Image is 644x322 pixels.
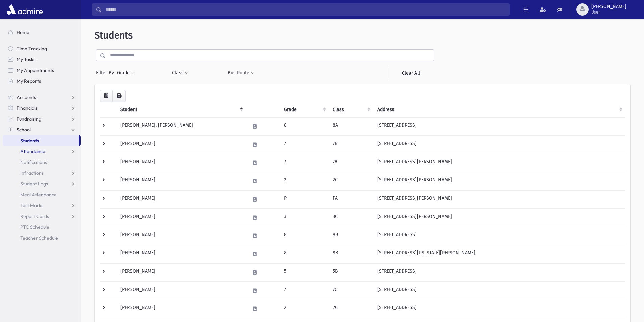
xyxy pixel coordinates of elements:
a: Infractions [3,168,81,178]
td: [STREET_ADDRESS][PERSON_NAME] [373,190,625,208]
td: 8 [280,245,329,263]
span: My Reports [17,78,41,84]
span: My Appointments [17,67,54,73]
a: Attendance [3,146,81,157]
td: 5 [280,263,329,281]
td: [STREET_ADDRESS] [373,300,625,318]
button: Grade [117,67,135,79]
a: Teacher Schedule [3,232,81,243]
a: My Reports [3,76,81,86]
td: [PERSON_NAME], [PERSON_NAME] [116,117,246,135]
a: PTC Schedule [3,222,81,232]
td: 8 [280,227,329,245]
td: [STREET_ADDRESS][PERSON_NAME] [373,154,625,172]
td: 3C [329,208,373,227]
td: 8 [280,117,329,135]
td: [PERSON_NAME] [116,281,246,300]
th: Student: activate to sort column descending [116,102,246,118]
button: Print [112,90,126,102]
td: 2C [329,300,373,318]
th: Grade: activate to sort column ascending [280,102,329,118]
span: [PERSON_NAME] [591,4,626,9]
a: My Tasks [3,54,81,65]
td: 7C [329,281,373,300]
a: Time Tracking [3,43,81,54]
td: [PERSON_NAME] [116,190,246,208]
span: Test Marks [20,202,43,208]
a: Meal Attendance [3,189,81,200]
input: Search [102,3,509,16]
a: Report Cards [3,211,81,222]
span: PTC Schedule [20,224,49,230]
td: P [280,190,329,208]
a: Financials [3,103,81,114]
td: [STREET_ADDRESS][PERSON_NAME] [373,172,625,190]
a: School [3,124,81,135]
a: Home [3,27,81,38]
td: [PERSON_NAME] [116,172,246,190]
span: Attendance [20,148,45,154]
td: [STREET_ADDRESS] [373,117,625,135]
td: 7B [329,135,373,154]
td: [PERSON_NAME] [116,227,246,245]
td: 7 [280,135,329,154]
td: [PERSON_NAME] [116,154,246,172]
td: 2C [329,172,373,190]
td: 5B [329,263,373,281]
span: Student Logs [20,181,48,187]
span: Students [20,138,39,144]
td: [PERSON_NAME] [116,135,246,154]
a: Fundraising [3,114,81,124]
td: [PERSON_NAME] [116,300,246,318]
span: School [17,127,31,133]
a: Test Marks [3,200,81,211]
a: Notifications [3,157,81,168]
button: Class [172,67,189,79]
a: Students [3,135,79,146]
th: Class: activate to sort column ascending [329,102,373,118]
img: AdmirePro [5,3,44,16]
span: User [591,9,626,15]
td: [PERSON_NAME] [116,263,246,281]
a: My Appointments [3,65,81,76]
span: Students [95,30,133,41]
td: [PERSON_NAME] [116,208,246,227]
span: Home [17,29,29,35]
a: Accounts [3,92,81,103]
span: Time Tracking [17,46,47,52]
td: 3 [280,208,329,227]
td: 7 [280,154,329,172]
button: CSV [100,90,113,102]
span: Filter By [96,69,117,76]
td: 7 [280,281,329,300]
td: [STREET_ADDRESS] [373,281,625,300]
td: [STREET_ADDRESS] [373,263,625,281]
span: Teacher Schedule [20,235,58,241]
td: 7A [329,154,373,172]
td: [STREET_ADDRESS] [373,227,625,245]
td: 2 [280,300,329,318]
a: Clear All [387,67,434,79]
span: Meal Attendance [20,192,57,198]
td: [STREET_ADDRESS][US_STATE][PERSON_NAME] [373,245,625,263]
td: 8A [329,117,373,135]
td: [PERSON_NAME] [116,245,246,263]
span: My Tasks [17,56,35,63]
th: Address: activate to sort column ascending [373,102,625,118]
span: Report Cards [20,213,49,219]
a: Student Logs [3,178,81,189]
td: [STREET_ADDRESS] [373,135,625,154]
span: Fundraising [17,116,41,122]
td: 8B [329,227,373,245]
span: Financials [17,105,38,111]
td: 2 [280,172,329,190]
span: Notifications [20,159,47,165]
td: PA [329,190,373,208]
button: Bus Route [227,67,255,79]
td: [STREET_ADDRESS][PERSON_NAME] [373,208,625,227]
span: Infractions [20,170,44,176]
td: 8B [329,245,373,263]
span: Accounts [17,94,36,100]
